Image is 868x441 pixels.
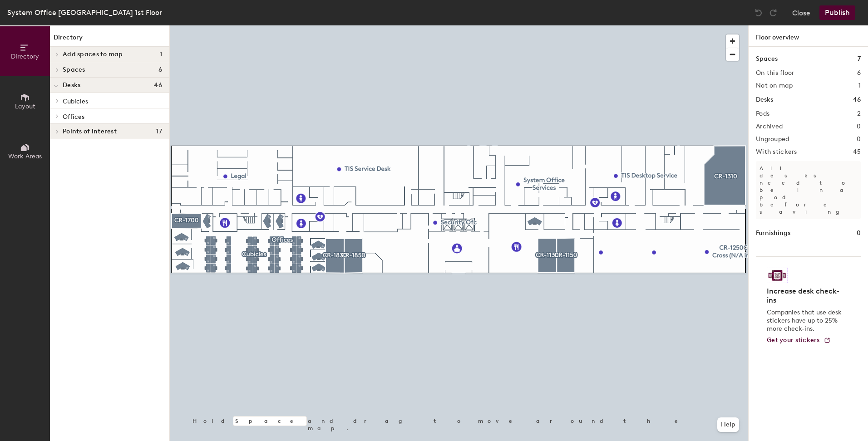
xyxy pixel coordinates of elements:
[756,82,793,89] h2: Not on map
[756,95,773,105] h1: Desks
[853,95,861,105] h1: 46
[63,113,84,121] span: Offices
[857,69,861,77] h2: 6
[50,33,169,47] h1: Directory
[756,69,794,77] h2: On this floor
[756,228,790,238] h1: Furnishings
[756,110,769,118] h2: Pods
[63,51,123,58] span: Add spaces to map
[15,103,35,110] span: Layout
[158,66,162,73] span: 6
[857,136,861,143] h2: 0
[7,7,162,18] div: System Office [GEOGRAPHIC_DATA] 1st Floor
[756,161,861,219] p: All desks need to be in a pod before saving
[767,268,788,283] img: Sticker logo
[63,82,80,89] span: Desks
[853,148,861,156] h2: 45
[857,228,861,238] h1: 0
[63,128,117,135] span: Points of interest
[857,123,861,130] h2: 0
[792,5,810,20] button: Close
[767,336,820,344] span: Get your stickers
[767,309,844,333] p: Companies that use desk stickers have up to 25% more check-ins.
[11,53,39,60] span: Directory
[63,66,85,73] span: Spaces
[749,25,868,47] h1: Floor overview
[769,8,778,17] img: Redo
[756,148,797,156] h2: With stickers
[857,110,861,118] h2: 2
[63,98,88,105] span: Cubicles
[156,128,162,135] span: 17
[8,152,42,160] span: Work Areas
[754,8,763,17] img: Undo
[858,82,861,89] h2: 1
[160,51,162,58] span: 1
[756,136,789,143] h2: Ungrouped
[154,82,162,89] span: 46
[858,54,861,64] h1: 7
[767,287,844,305] h4: Increase desk check-ins
[756,54,778,64] h1: Spaces
[717,417,739,432] button: Help
[819,5,855,20] button: Publish
[767,337,831,344] a: Get your stickers
[756,123,783,130] h2: Archived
